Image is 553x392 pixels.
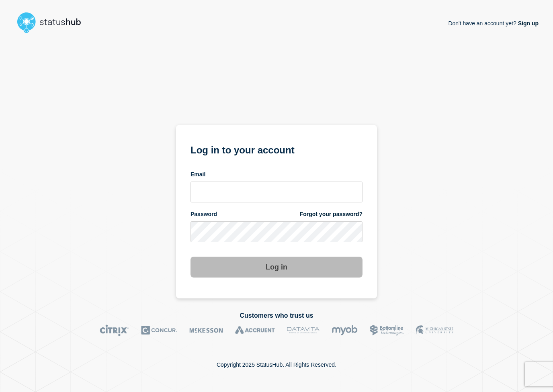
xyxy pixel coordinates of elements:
[14,10,91,35] img: StatusHub logo
[370,325,404,336] img: Bottomline logo
[190,142,363,157] h1: Log in to your account
[217,361,336,368] p: Copyright 2025 StatusHub. All Rights Reserved.
[516,20,539,27] a: Sign up
[190,171,205,178] span: Email
[235,325,275,336] img: Accruent logo
[190,182,363,202] input: email input
[189,325,223,336] img: McKesson logo
[416,325,453,336] img: MSU logo
[14,312,539,319] h2: Customers who trust us
[141,325,177,336] img: Concur logo
[300,210,363,218] a: Forgot your password?
[448,14,539,33] p: Don't have an account yet?
[332,325,358,336] img: myob logo
[190,210,217,218] span: Password
[190,257,363,278] button: Log in
[100,325,129,336] img: Citrix logo
[190,221,363,242] input: password input
[287,325,320,336] img: DataVita logo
